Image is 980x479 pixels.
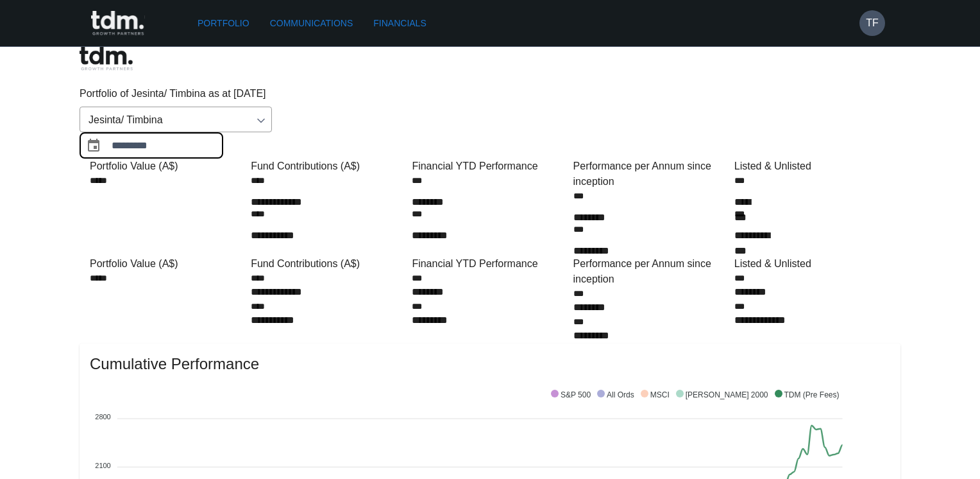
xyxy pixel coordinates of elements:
button: TF [859,10,885,36]
button: Choose date, selected date is Jun 30, 2025 [81,133,106,159]
span: Cumulative Performance [90,354,890,374]
div: Portfolio Value (A$) [90,159,246,174]
a: Financials [368,12,431,35]
div: Financial YTD Performance [412,256,568,272]
div: Listed & Unlisted [734,159,890,174]
tspan: 2800 [95,413,110,421]
a: Portfolio [192,12,255,35]
div: Jesinta/ Timbina [80,107,272,132]
tspan: 2100 [95,462,110,469]
p: Portfolio of Jesinta/ Timbina as at [DATE] [80,86,900,101]
div: Performance per Annum since inception [573,256,729,287]
a: Communications [265,12,359,35]
div: Performance per Annum since inception [573,159,729,189]
span: S&P 500 [551,390,591,399]
h6: TF [866,15,879,31]
span: [PERSON_NAME] 2000 [676,390,768,399]
span: TDM (Pre Fees) [775,390,840,399]
div: Financial YTD Performance [412,159,568,174]
div: Listed & Unlisted [734,256,890,272]
div: Fund Contributions (A$) [251,159,407,174]
div: Portfolio Value (A$) [90,256,246,272]
div: Fund Contributions (A$) [251,256,407,272]
span: All Ords [597,390,634,399]
span: MSCI [641,390,670,399]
